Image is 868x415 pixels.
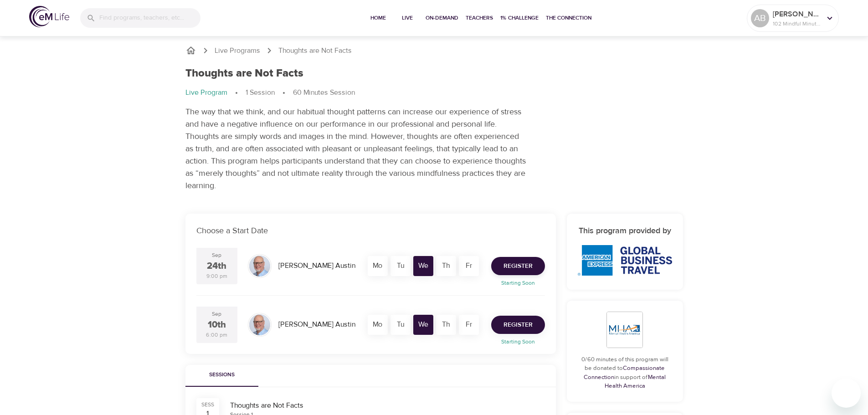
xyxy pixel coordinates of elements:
div: Fr [459,315,479,335]
span: Register [503,261,533,272]
span: Register [503,319,533,331]
p: Starting Soon [486,279,550,287]
span: Home [367,13,389,23]
div: 24th [207,260,226,273]
div: We [413,256,433,276]
div: 10th [208,318,226,332]
span: Sessions [191,370,253,380]
div: Sep [212,310,221,318]
img: logo [29,6,69,27]
div: Tu [390,315,411,335]
div: [PERSON_NAME] Austin [275,257,359,275]
p: The way that we think, and our habitual thought patterns can increase our experience of stress an... [185,106,527,192]
div: Tu [390,256,411,276]
a: Live Programs [215,46,260,56]
div: Mo [368,256,388,276]
span: Teachers [466,13,493,23]
div: Thoughts are Not Facts [230,400,545,411]
div: Th [436,315,456,335]
p: 0/60 minutes of this program will be donated to in support of [578,355,672,391]
p: 102 Mindful Minutes [773,20,821,28]
nav: breadcrumb [185,45,683,56]
div: Mo [368,315,388,335]
div: Th [436,256,456,276]
img: AmEx%20GBT%20logo.png [578,245,672,276]
div: Fr [459,256,479,276]
p: Choose a Start Date [196,225,545,237]
h1: Thoughts are Not Facts [185,67,303,80]
span: Live [396,13,418,23]
button: Register [491,257,545,275]
input: Find programs, teachers, etc... [99,8,200,28]
span: On-Demand [426,13,458,23]
div: Sep [212,251,221,259]
button: Register [491,316,545,334]
h6: This program provided by [578,225,672,238]
p: Thoughts are Not Facts [278,46,352,56]
div: AB [751,9,769,27]
div: We [413,315,433,335]
a: Compassionate Connection [584,364,665,381]
nav: breadcrumb [185,87,683,98]
p: Starting Soon [486,338,550,346]
p: 60 Minutes Session [293,87,355,98]
p: 1 Session [246,87,275,98]
p: Live Program [185,87,227,98]
div: SESS [201,401,214,409]
span: The Connection [546,13,591,23]
span: 1% Challenge [500,13,539,23]
div: 6:00 pm [206,331,227,339]
p: [PERSON_NAME] [773,9,821,20]
div: 9:00 pm [206,272,227,280]
div: [PERSON_NAME] Austin [275,316,359,333]
iframe: Button to launch messaging window [832,379,861,408]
